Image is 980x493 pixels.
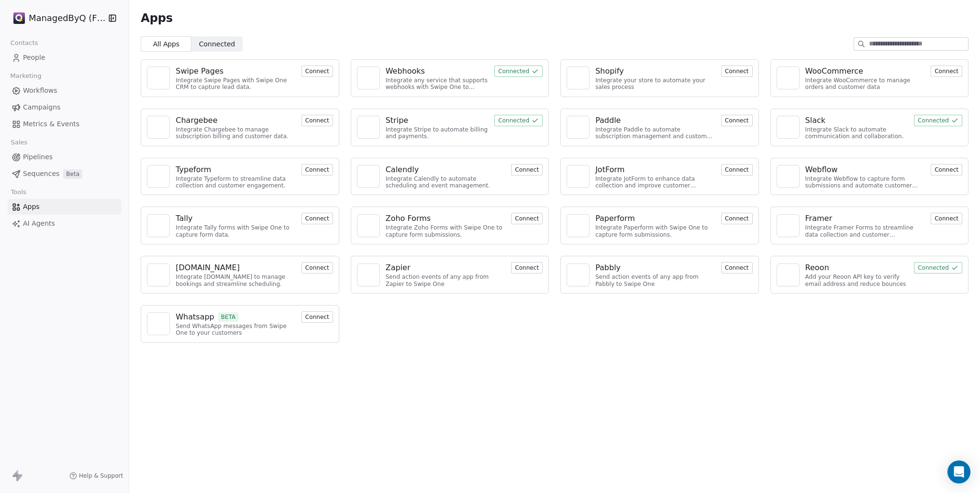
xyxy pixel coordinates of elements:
[494,115,543,126] button: Connected
[6,36,42,50] span: Contacts
[595,213,715,224] a: Paperform
[301,165,333,174] a: Connect
[176,262,296,274] a: [DOMAIN_NAME]
[777,214,800,237] a: NA
[721,263,753,272] a: Connect
[8,50,121,66] a: People
[914,263,962,272] a: Connected
[176,126,296,140] div: Integrate Chargebee to manage subscription billing and customer data.
[23,169,59,179] span: Sequences
[176,77,296,91] div: Integrate Swipe Pages with Swipe One CRM to capture lead data.
[567,116,590,139] a: NA
[8,149,121,165] a: Pipelines
[386,175,506,189] div: Integrate Calendly to automate scheduling and event management.
[805,213,832,224] div: Framer
[386,274,506,287] div: Send action events of any app from Zapier to Swipe One
[79,472,123,480] span: Help & Support
[931,214,962,223] a: Connect
[777,263,800,286] a: NA
[567,165,590,188] a: NA
[595,274,715,287] div: Send action events of any app from Pabbly to Swipe One
[386,77,489,91] div: Integrate any service that supports webhooks with Swipe One to capture and automate data workflows.
[511,262,543,274] button: Connect
[29,12,106,24] span: ManagedByQ (FZE)
[805,262,829,274] div: Reoon
[595,77,715,91] div: Integrate your store to automate your sales process
[301,116,333,125] a: Connect
[151,71,166,85] img: NA
[805,164,838,175] div: Webflow
[357,116,380,139] a: NA
[151,268,166,282] img: NA
[357,263,380,286] a: NA
[147,263,170,286] a: NA
[8,166,121,182] a: SequencesBeta
[8,83,121,99] a: Workflows
[301,115,333,126] button: Connect
[567,214,590,237] a: NA
[69,472,123,480] a: Help & Support
[199,39,235,49] span: Connected
[595,66,624,77] div: Shopify
[805,126,909,140] div: Integrate Slack to automate communication and collaboration.
[301,213,333,224] button: Connect
[567,263,590,286] a: NA
[386,115,408,126] div: Stripe
[176,323,296,337] div: Send WhatsApp messages from Swipe One to your customers
[914,262,962,274] button: Connected
[595,224,715,238] div: Integrate Paperform with Swipe One to capture form submissions.
[571,120,585,134] img: NA
[301,263,333,272] a: Connect
[805,115,909,126] a: Slack
[595,262,715,274] a: Pabbly
[23,219,55,229] span: AI Agents
[947,460,970,483] div: Open Intercom Messenger
[721,164,753,175] button: Connect
[511,213,543,224] button: Connect
[595,115,621,126] div: Paddle
[721,115,753,126] button: Connect
[781,120,795,134] img: NA
[494,66,543,76] a: Connected
[11,10,102,26] button: ManagedByQ (FZE)
[721,165,753,174] a: Connect
[595,66,715,77] a: Shopify
[141,11,173,25] span: Apps
[23,53,45,63] span: People
[8,199,121,215] a: Apps
[781,268,795,282] img: NA
[721,66,753,76] a: Connect
[147,312,170,335] a: NA
[8,99,121,115] a: Campaigns
[494,116,543,125] a: Connected
[511,214,543,223] a: Connect
[147,116,170,139] a: NA
[7,135,32,150] span: Sales
[176,262,240,274] div: [DOMAIN_NAME]
[805,175,925,189] div: Integrate Webflow to capture form submissions and automate customer engagement.
[23,119,79,129] span: Metrics & Events
[147,214,170,237] a: NA
[571,169,585,184] img: NA
[386,66,425,77] div: Webhooks
[301,214,333,223] a: Connect
[176,66,223,77] div: Swipe Pages
[361,71,376,85] img: NA
[914,116,962,125] a: Connected
[6,69,45,83] span: Marketing
[23,86,57,96] span: Workflows
[386,213,506,224] a: Zoho Forms
[357,214,380,237] a: NA
[301,66,333,76] a: Connect
[805,66,863,77] div: WooCommerce
[361,219,376,233] img: NA
[23,202,40,212] span: Apps
[386,164,419,175] div: Calendly
[595,164,624,175] div: JotForm
[805,224,925,238] div: Integrate Framer Forms to streamline data collection and customer engagement.
[511,263,543,272] a: Connect
[151,317,166,331] img: NA
[218,312,239,322] span: BETA
[176,115,217,126] div: Chargebee
[7,185,30,199] span: Tools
